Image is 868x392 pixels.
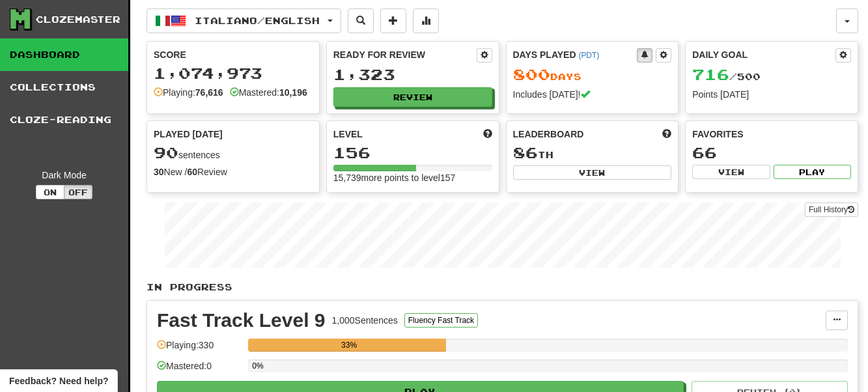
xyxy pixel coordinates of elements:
div: sentences [154,145,313,161]
div: Ready for Review [333,48,477,61]
div: Includes [DATE]! [513,88,672,101]
div: New / Review [154,165,313,178]
span: Leaderboard [513,128,584,141]
div: th [513,145,672,161]
div: 1,000 Sentences [332,314,398,327]
p: In Progress [147,281,858,294]
button: Italiano/English [147,8,341,33]
button: Add sentence to collection [380,8,406,33]
div: Days Played [513,48,637,61]
span: This week in points, UTC [662,128,671,141]
a: Full History [805,203,858,217]
div: Playing: 330 [157,339,242,360]
div: Playing: [154,86,223,99]
div: Day s [513,66,672,83]
div: Score [154,48,313,61]
span: 90 [154,143,178,161]
div: Clozemaster [36,13,120,26]
button: View [513,165,672,180]
span: / 500 [692,71,761,82]
div: Daily Goal [692,48,835,63]
button: View [692,165,770,179]
div: Dark Mode [10,169,119,182]
button: Play [774,165,851,179]
div: 66 [692,145,851,161]
strong: 60 [187,167,197,177]
div: Fast Track Level 9 [157,311,326,330]
div: Points [DATE] [692,88,851,101]
button: On [36,185,64,199]
span: Open feedback widget [9,374,108,387]
div: Mastered: [230,86,307,99]
div: 15,739 more points to level 157 [333,171,492,184]
strong: 30 [154,167,164,177]
strong: 76,616 [195,87,223,98]
div: 156 [333,145,492,161]
div: Mastered: 0 [157,359,242,381]
span: 86 [513,143,538,161]
span: 716 [692,65,729,83]
span: Played [DATE] [154,128,223,141]
div: 1,323 [333,66,492,83]
button: Off [64,185,92,199]
button: Fluency Fast Track [404,313,478,328]
button: Search sentences [348,8,374,33]
button: More stats [413,8,439,33]
span: Level [333,128,363,141]
div: 1,074,973 [154,65,313,81]
button: Review [333,87,492,107]
strong: 10,196 [279,87,307,98]
span: Score more points to level up [483,128,492,141]
div: Favorites [692,128,851,141]
span: Italiano / English [195,15,320,26]
span: 800 [513,65,550,83]
a: (PDT) [578,51,599,60]
div: 33% [252,339,446,352]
